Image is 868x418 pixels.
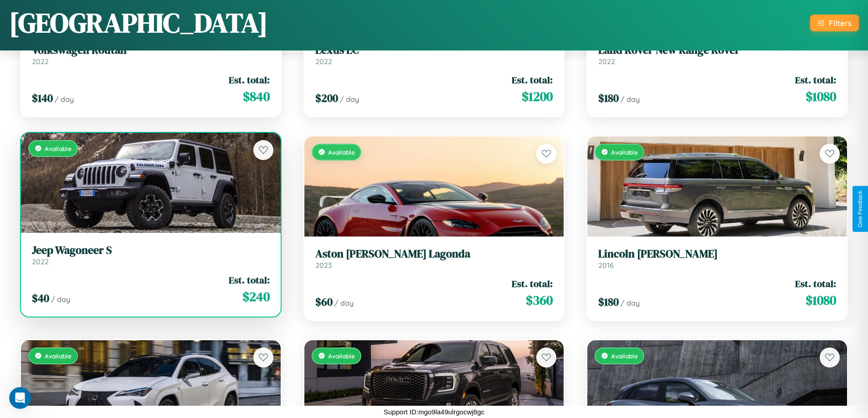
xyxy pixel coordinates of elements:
a: Volkswagen Routan2022 [32,44,270,66]
span: Available [611,148,638,156]
span: Available [328,352,355,360]
h3: Volkswagen Routan [32,44,270,57]
span: $ 1200 [522,87,553,106]
span: $ 240 [242,287,270,306]
a: Aston [PERSON_NAME] Lagonda2023 [315,247,553,270]
a: Jeep Wagoneer S2022 [32,244,270,266]
div: Filters [829,18,852,28]
p: Support ID: mgo9la49ulrgocwj8gc [384,406,484,418]
iframe: Intercom live chat [9,387,31,409]
a: Land Rover New Range Rover2022 [598,44,836,66]
span: Available [611,352,638,360]
span: Est. total: [229,73,270,86]
span: $ 180 [598,294,619,309]
span: / day [340,95,359,104]
span: $ 1080 [806,87,836,106]
span: Est. total: [512,277,553,290]
span: / day [55,95,74,104]
span: Est. total: [795,277,836,290]
span: 2022 [32,257,49,266]
span: $ 180 [598,91,619,106]
span: Est. total: [512,73,553,86]
h3: Land Rover New Range Rover [598,44,836,57]
span: Available [328,148,355,156]
span: 2022 [598,57,615,66]
span: $ 200 [315,91,338,106]
span: 2022 [32,57,49,66]
h3: Aston [PERSON_NAME] Lagonda [315,247,553,261]
span: 2016 [598,261,614,270]
span: Available [45,352,72,360]
span: $ 840 [243,87,270,106]
h1: [GEOGRAPHIC_DATA] [9,4,268,41]
span: / day [334,298,354,307]
a: Lincoln [PERSON_NAME]2016 [598,247,836,270]
span: 2022 [315,57,332,66]
span: $ 1080 [806,291,836,309]
span: $ 40 [32,291,49,306]
span: / day [51,295,70,304]
span: / day [621,95,640,104]
a: Lexus LC2022 [315,44,553,66]
span: $ 140 [32,91,53,106]
span: Available [45,145,72,152]
span: Est. total: [229,273,270,287]
span: $ 60 [315,294,333,309]
span: 2023 [315,261,332,270]
button: Filters [810,15,859,31]
span: Est. total: [795,73,836,86]
h3: Lincoln [PERSON_NAME] [598,247,836,261]
span: / day [621,298,640,307]
span: $ 360 [526,291,553,309]
h3: Lexus LC [315,44,553,57]
div: Give Feedback [857,191,863,227]
h3: Jeep Wagoneer S [32,244,270,257]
